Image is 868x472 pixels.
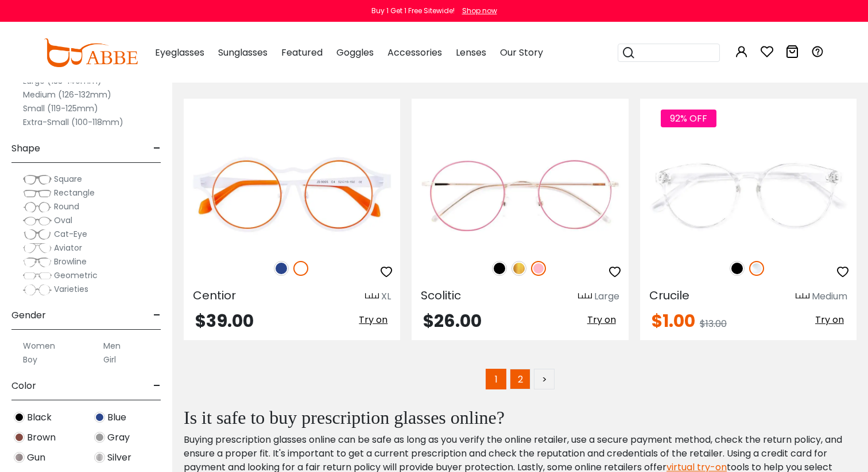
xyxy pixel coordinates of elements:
[23,115,123,129] label: Extra-Small (100-118mm)
[44,38,138,67] img: abbeglasses.com
[796,292,809,301] img: size ruler
[195,309,254,333] span: $39.00
[365,292,379,301] img: size ruler
[94,432,105,443] img: Gray
[462,6,497,16] div: Shop now
[23,188,52,199] img: Rectangle.png
[103,339,121,353] label: Men
[103,353,116,366] label: Girl
[27,431,56,444] span: Brown
[23,339,55,353] label: Women
[218,46,268,59] span: Sunglasses
[661,110,716,127] span: 92% OFF
[11,302,46,329] span: Gender
[274,261,289,276] img: Blue
[381,290,391,303] div: XL
[640,140,857,248] img: Fclear Crucile - Plastic ,Universal Bridge Fit
[54,187,95,198] span: Rectangle
[456,46,486,59] span: Lenses
[812,313,847,327] button: Try on
[23,270,52,282] img: Geometric.png
[54,201,79,212] span: Round
[107,411,126,424] span: Blue
[54,242,82,253] span: Aviator
[387,46,442,59] span: Accessories
[421,287,461,303] span: Scolitic
[54,283,88,295] span: Varieties
[749,261,764,276] img: Clear
[23,353,37,366] label: Boy
[14,452,25,463] img: Gun
[14,412,25,423] img: Black
[153,302,161,329] span: -
[700,317,727,330] span: $13.00
[184,407,845,428] h2: Is it safe to buy prescription glasses online?
[11,135,40,162] span: Shape
[153,135,161,162] span: -
[531,261,546,276] img: Pink
[23,102,98,115] label: Small (119-125mm)
[27,411,52,424] span: Black
[534,369,555,389] a: >
[155,46,204,59] span: Eyeglasses
[94,412,105,423] img: Blue
[107,431,130,444] span: Gray
[486,369,506,389] span: 1
[578,292,592,301] img: size ruler
[54,228,87,240] span: Cat-Eye
[23,256,52,268] img: Browline.png
[54,270,98,281] span: Geometric
[511,261,526,276] img: Gold
[23,215,52,227] img: Oval.png
[355,313,391,327] button: Try on
[492,261,507,276] img: Black
[23,201,52,213] img: Round.png
[11,372,36,400] span: Color
[423,309,482,333] span: $26.00
[54,256,87,267] span: Browline
[23,88,111,102] label: Medium (126-132mm)
[193,287,236,303] span: Centior
[54,214,72,226] span: Oval
[812,290,847,303] div: Medium
[371,6,455,16] div: Buy 1 Get 1 Free Sitewide!
[27,451,45,465] span: Gun
[23,174,52,185] img: Square.png
[336,46,374,59] span: Goggles
[184,140,400,248] img: White Centior - Metal ,Adjust Nose Pads
[54,173,82,185] span: Square
[153,372,161,400] span: -
[510,369,530,389] a: 2
[359,313,387,326] span: Try on
[649,287,689,303] span: Crucile
[584,313,619,327] button: Try on
[107,451,131,465] span: Silver
[281,46,323,59] span: Featured
[23,243,52,254] img: Aviator.png
[456,6,497,15] a: Shop now
[293,261,308,276] img: White
[500,46,543,59] span: Our Story
[730,261,745,276] img: Black
[14,432,25,443] img: Brown
[815,313,844,326] span: Try on
[23,229,52,240] img: Cat-Eye.png
[652,309,695,333] span: $1.00
[94,452,105,463] img: Silver
[412,140,628,248] img: Pink Scolitic - Metal ,Adjust Nose Pads
[23,284,52,296] img: Varieties.png
[587,313,616,326] span: Try on
[594,290,619,303] div: Large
